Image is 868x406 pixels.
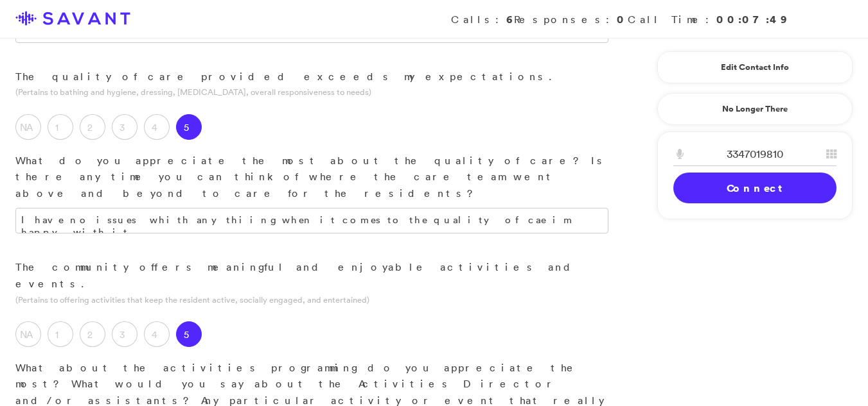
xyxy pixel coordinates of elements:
[80,114,105,140] label: 2
[144,114,170,140] label: 4
[144,321,170,347] label: 4
[15,86,608,98] p: (Pertains to bathing and hygiene, dressing, [MEDICAL_DATA], overall responsiveness to needs)
[48,321,73,347] label: 1
[15,69,608,85] p: The quality of care provided exceeds my expectations.
[716,12,788,26] strong: 00:07:49
[48,114,73,140] label: 1
[673,57,837,78] a: Edit Contact Info
[112,114,137,140] label: 3
[80,321,105,347] label: 2
[673,173,837,203] a: Connect
[15,114,41,140] label: NA
[176,321,202,347] label: 5
[506,12,514,26] strong: 6
[15,259,608,292] p: The community offers meaningful and enjoyable activities and events.
[15,294,608,306] p: (Pertains to offering activities that keep the resident active, socially engaged, and entertained)
[112,321,137,347] label: 3
[15,321,41,347] label: NA
[15,153,608,202] p: What do you appreciate the most about the quality of care? Is there any time you can think of whe...
[617,12,628,26] strong: 0
[176,114,202,140] label: 5
[657,93,853,125] a: No Longer There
